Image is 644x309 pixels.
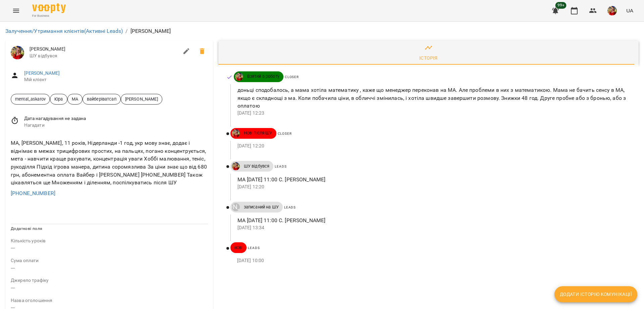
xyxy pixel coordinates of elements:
span: ШУ відбувся [240,163,274,169]
span: нові [230,245,247,251]
span: ШУ відбувся [30,53,178,59]
button: Додати історію комунікації [554,286,637,302]
span: Мій клієнт [24,76,208,83]
img: Voopty Logo [32,3,66,13]
a: ДТ УКР\РОС Абасова Сабіна https://us06web.zoom.us/j/84886035086 [230,162,240,170]
span: [PERSON_NAME] [30,46,178,53]
img: ДТ УКР\РОС Абасова Сабіна https://us06web.zoom.us/j/84886035086 [235,73,243,81]
span: Нові після ШУ [240,130,276,136]
nav: breadcrumb [5,27,639,35]
div: Історія [419,54,438,62]
span: mental_askarov [11,96,50,102]
span: вайберіватсап [83,96,120,102]
p: [DATE] 10:00 [237,257,628,264]
div: Юрій Тимочко [232,203,240,211]
img: ДТ УКР\РОС Абасова Сабіна https://us06web.zoom.us/j/84886035086 [232,162,240,170]
span: For Business [32,14,66,18]
div: МА, [PERSON_NAME], 11 років, Нідерланди -1 год, укр мову знає, додає і віднімає в межах трицифров... [9,138,209,188]
span: [PERSON_NAME] [121,96,162,102]
p: field-description [11,277,208,284]
span: Нагадати [24,122,208,129]
span: UA [626,7,633,14]
p: --- [11,284,208,292]
a: [PHONE_NUMBER] [11,190,55,196]
span: Юра [50,96,67,102]
p: [DATE] 12:20 [237,184,628,190]
a: ДТ УКР\РОС Абасова Сабіна https://us06web.zoom.us/j/84886035086 [230,129,240,137]
span: Дата нагадування не задана [24,115,208,122]
p: МА [DATE] 11:00 С. [PERSON_NAME] [237,217,628,225]
p: --- [11,264,208,272]
p: --- [11,244,208,252]
p: [DATE] 12:20 [237,143,628,149]
button: UA [624,4,636,17]
p: field-description [11,238,208,244]
span: записаний на ШУ [240,204,283,210]
span: Closer [278,132,292,135]
span: Leads [248,246,260,250]
p: доньці сподобалось, а мама хотіла математику , каже що менеджер переконав на МА. Але проблеми в н... [237,86,628,110]
span: Додаткові поля [11,226,42,231]
p: МА [DATE] 11:00 С. [PERSON_NAME] [237,176,628,184]
p: [PERSON_NAME] [130,27,171,35]
p: field-description [11,297,208,304]
p: [DATE] 13:34 [237,225,628,231]
a: Залучення/Утримання клієнтів(Активні Leads) [5,28,123,34]
img: ДТ УКР\РОС Абасова Сабіна https://us06web.zoom.us/j/84886035086 [232,129,240,137]
p: [DATE] 12:23 [237,110,628,117]
button: Menu [8,3,24,19]
span: 99+ [555,2,567,9]
span: Додати історію комунікації [560,290,632,298]
span: МА [68,96,82,102]
a: ДТ УКР\РОС Абасова Сабіна https://us06web.zoom.us/j/84886035086 [234,73,243,81]
li: / [125,27,127,35]
span: Closer [285,75,299,79]
a: [PERSON_NAME] [24,70,60,76]
img: 5e634735370bbb5983f79fa1b5928c88.png [607,6,617,15]
span: Leads [275,165,286,168]
span: Взятий в роботу [243,73,283,79]
p: field-description [11,257,208,264]
a: [PERSON_NAME] [230,203,240,211]
span: Leads [284,205,296,209]
img: ДТ УКР\РОС Абасова Сабіна https://us06web.zoom.us/j/84886035086 [11,46,24,59]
